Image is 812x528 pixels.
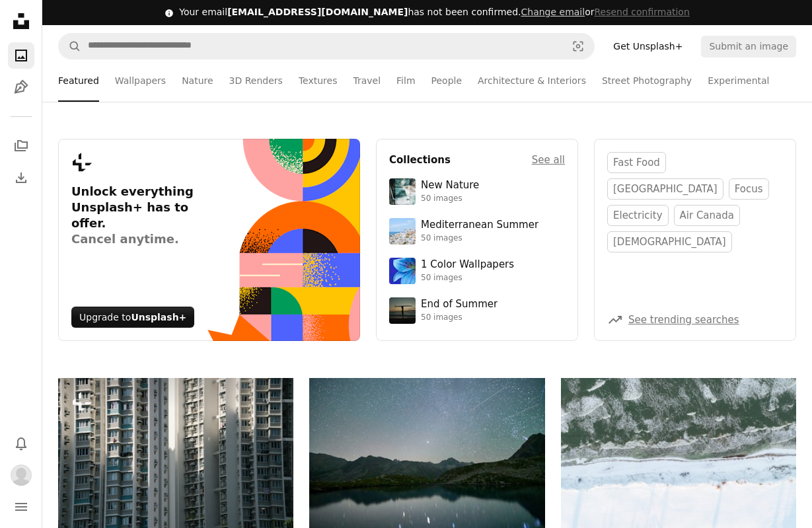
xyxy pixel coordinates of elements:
[421,219,538,232] div: Mediterranean Summer
[521,7,689,17] span: or
[58,33,595,59] form: Find visuals sitewide
[71,184,207,247] h3: Unlock everything Unsplash+ has to offer.
[131,312,186,322] strong: Unsplash+
[421,179,479,192] div: New Nature
[421,273,514,283] div: 50 images
[605,36,690,57] a: Get Unsplash+
[115,59,166,102] a: Wallpapers
[71,231,207,247] span: Cancel anytime.
[353,59,381,102] a: Travel
[389,218,416,245] img: premium_photo-1688410049290-d7394cc7d5df
[8,430,34,457] button: Notifications
[421,298,498,311] div: End of Summer
[478,59,586,102] a: Architecture & Interiors
[421,313,498,323] div: 50 images
[389,258,565,284] a: 1 Color Wallpapers50 images
[421,194,479,204] div: 50 images
[182,59,213,102] a: Nature
[607,231,732,252] a: [DEMOGRAPHIC_DATA]
[227,7,408,17] span: [EMAIL_ADDRESS][DOMAIN_NAME]
[421,233,538,244] div: 50 images
[389,297,416,324] img: premium_photo-1754398386796-ea3dec2a6302
[58,448,293,460] a: Tall apartment buildings with many windows and balconies.
[521,7,585,17] a: Change email
[607,205,669,226] a: electricity
[8,165,34,191] a: Download History
[389,178,416,205] img: premium_photo-1755037089989-422ee333aef9
[708,59,769,102] a: Experimental
[389,178,565,205] a: New Nature50 images
[431,59,462,102] a: People
[562,34,594,59] button: Visual search
[421,258,514,272] div: 1 Color Wallpapers
[58,139,360,341] a: Unlock everything Unsplash+ has to offer.Cancel anytime.Upgrade toUnsplash+
[389,258,416,284] img: premium_photo-1688045582333-c8b6961773e0
[561,460,796,472] a: Snow covered landscape with frozen water
[628,314,739,326] a: See trending searches
[389,297,565,324] a: End of Summer50 images
[59,34,81,59] button: Search Unsplash
[532,152,565,168] a: See all
[299,59,338,102] a: Textures
[71,307,194,328] div: Upgrade to
[8,462,34,488] button: Profile
[309,450,544,462] a: Starry night sky over a calm mountain lake
[674,205,740,226] a: air canada
[8,8,34,37] a: Home — Unsplash
[179,6,690,19] div: Your email has not been confirmed.
[729,178,769,200] a: focus
[594,6,689,19] button: Resend confirmation
[8,494,34,520] button: Menu
[701,36,796,57] button: Submit an image
[8,42,34,69] a: Photos
[11,465,32,486] img: Avatar of user harish harish
[8,133,34,159] a: Collections
[389,218,565,245] a: Mediterranean Summer50 images
[396,59,415,102] a: Film
[229,59,283,102] a: 3D Renders
[607,152,666,173] a: fast food
[389,152,451,168] h4: Collections
[8,74,34,100] a: Illustrations
[607,178,723,200] a: [GEOGRAPHIC_DATA]
[602,59,692,102] a: Street Photography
